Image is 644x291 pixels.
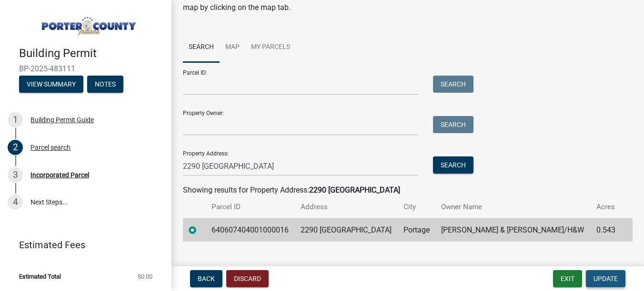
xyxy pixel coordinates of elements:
div: 1 [8,112,23,127]
a: Search [183,32,220,63]
div: Parcel search [30,144,70,151]
div: 3 [8,167,23,183]
div: Incorporated Parcel [30,172,89,178]
a: Map [220,32,245,63]
td: 2290 [GEOGRAPHIC_DATA] [295,218,398,242]
td: 640607404001000016 [206,218,295,242]
span: BP-2025-483111 [19,64,152,73]
button: View Summary [19,76,83,93]
th: Acres [591,196,621,218]
td: Portage [398,218,435,242]
wm-modal-confirm: Summary [19,81,83,88]
h4: Building Permit [19,47,164,60]
span: Back [198,275,215,282]
div: 2 [8,140,23,155]
div: 4 [8,194,23,210]
button: Back [190,270,222,287]
span: Estimated Total [19,273,61,280]
span: Update [594,275,618,282]
a: My Parcels [245,32,296,63]
button: Search [433,76,473,93]
div: Showing results for Property Address: [183,184,633,196]
div: Building Permit Guide [30,116,94,123]
strong: 2290 [GEOGRAPHIC_DATA] [309,185,400,194]
button: Discard [226,270,269,287]
a: Estimated Fees [8,235,156,254]
button: Exit [553,270,582,287]
td: 0.543 [591,218,621,242]
button: Notes [87,76,123,93]
th: Parcel ID [206,196,295,218]
wm-modal-confirm: Notes [87,81,123,88]
th: Address [295,196,398,218]
th: Owner Name [435,196,590,218]
button: Search [433,116,473,133]
span: $0.00 [138,273,152,280]
td: [PERSON_NAME] & [PERSON_NAME]/H&W [435,218,590,242]
img: Porter County, Indiana [19,10,156,37]
th: City [398,196,435,218]
button: Search [433,156,473,174]
button: Update [586,270,625,287]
